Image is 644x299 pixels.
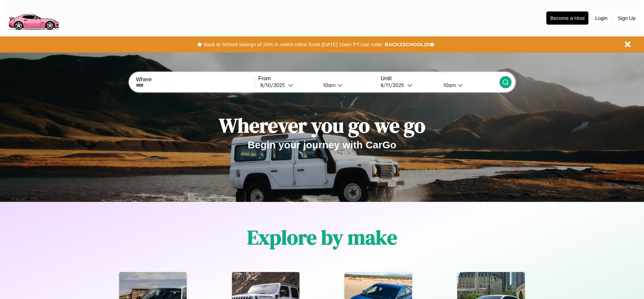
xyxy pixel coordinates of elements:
div: 10am [320,82,337,88]
button: 10am [438,82,499,89]
div: 8 / 11 / 2025 [381,82,407,88]
button: Become a Host [546,11,588,25]
b: BACK2SCHOOL20 [385,41,429,47]
button: Login [592,12,611,24]
button: 10am [318,82,377,89]
button: 8/10/2025 [258,82,318,89]
button: Sign Up [614,12,639,24]
label: From [258,76,377,82]
label: Where [136,77,254,83]
div: 8 / 10 / 2025 [260,82,288,88]
h1: Explore by make [247,223,397,251]
img: logo [5,3,62,32]
label: Until [381,76,499,82]
div: 10am [440,82,458,88]
button: Back to School savings of 20% in select cities! Ends [DATE] 10am PT.Use code: [202,40,385,49]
